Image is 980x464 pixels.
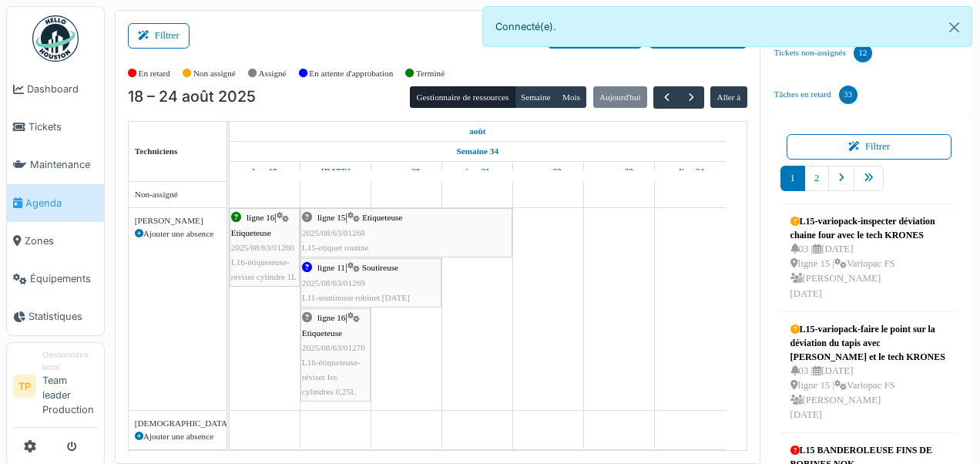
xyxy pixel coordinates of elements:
[790,364,948,423] div: 03 | [DATE] ligne 15 | Variopac FS [PERSON_NAME] [DATE]
[231,257,297,281] span: L16-étiqueteuse-réviser cylindre 1L
[453,142,502,161] a: Semaine 34
[128,23,190,49] button: Filtrer
[7,70,104,108] a: Dashboard
[135,214,220,227] div: [PERSON_NAME]
[804,166,829,191] a: 2
[389,162,424,181] a: 20 août 2025
[193,67,236,80] label: Non assigné
[309,67,393,80] label: En attente d'approbation
[787,210,952,305] a: L15-variopack-inspecter déviation chaine four avec le tech KRONES 03 |[DATE] ligne 15 |Variopac F...
[32,15,79,62] img: Badge_color-CXgf-gQk.svg
[839,86,857,104] div: 33
[302,210,511,255] div: |
[602,162,637,181] a: 23 août 2025
[302,293,410,302] span: L11-soutireuse robinet [DATE]
[302,343,365,352] span: 2025/08/63/01270
[302,311,369,399] div: |
[465,122,489,141] a: 18 août 2025
[768,32,878,74] a: Tickets non-assignés
[7,108,104,146] a: Tickets
[135,188,220,201] div: Non-assigné
[302,261,440,305] div: |
[302,278,365,287] span: 2025/08/63/01269
[247,213,274,222] span: ligne 16
[30,157,98,172] span: Maintenance
[29,119,98,134] span: Tickets
[231,243,294,252] span: 2025/08/63/01260
[515,86,557,108] button: Semaine
[556,86,587,108] button: Mois
[532,162,566,181] a: 22 août 2025
[787,318,952,427] a: L15-variopack-faire le point sur la déviation du tapis avec [PERSON_NAME] et le tech KRONES 03 |[...
[679,86,704,109] button: Suivant
[710,86,747,108] button: Aller à
[790,214,948,242] div: L15-variopack-inspecter déviation chaine four avec le tech KRONES
[7,298,104,335] a: Statistiques
[30,271,98,286] span: Équipements
[139,67,170,80] label: En retard
[593,86,647,108] button: Aujourd'hui
[135,430,220,443] div: Ajouter une absence
[461,162,494,181] a: 21 août 2025
[302,243,369,252] span: L15-etiquet routine
[302,358,361,396] span: L16-étiqueteuse-réviser les cylindres 0,25L
[768,74,864,116] a: Tâches en retard
[135,146,178,156] span: Techniciens
[362,263,398,272] span: Soutireuse
[653,86,679,109] button: Précédent
[780,166,958,203] nav: pager
[317,263,345,272] span: ligne 11
[259,67,287,80] label: Assigné
[7,184,104,222] a: Agenda
[13,375,36,398] li: TP
[42,349,98,423] li: Team leader Production
[410,86,515,108] button: Gestionnaire de ressources
[25,234,98,248] span: Zones
[7,260,104,298] a: Équipements
[7,222,104,260] a: Zones
[416,67,445,80] label: Terminé
[128,88,256,106] h2: 18 – 24 août 2025
[780,166,805,191] a: 1
[231,210,298,284] div: |
[787,134,952,160] button: Filtrer
[937,7,972,48] button: Close
[302,328,342,338] span: Etiqueteuse
[13,349,98,427] a: TP Gestionnaire localTeam leader Production
[135,227,220,240] div: Ajouter une absence
[790,242,948,301] div: 03 | [DATE] ligne 15 | Variopac FS [PERSON_NAME] [DATE]
[135,417,220,430] div: [DEMOGRAPHIC_DATA][PERSON_NAME]
[317,313,345,322] span: ligne 16
[42,349,98,373] div: Gestionnaire local
[25,196,98,210] span: Agenda
[673,162,707,181] a: 24 août 2025
[362,213,402,222] span: Etiqueteuse
[231,228,271,237] span: Etiqueteuse
[482,6,972,47] div: Connecté(e).
[854,44,872,62] div: 12
[27,82,98,96] span: Dashboard
[248,162,280,181] a: 18 août 2025
[317,213,345,222] span: ligne 15
[7,146,104,183] a: Maintenance
[317,162,354,181] a: 19 août 2025
[29,309,98,324] span: Statistiques
[790,322,948,364] div: L15-variopack-faire le point sur la déviation du tapis avec [PERSON_NAME] et le tech KRONES
[302,228,365,237] span: 2025/08/63/01268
